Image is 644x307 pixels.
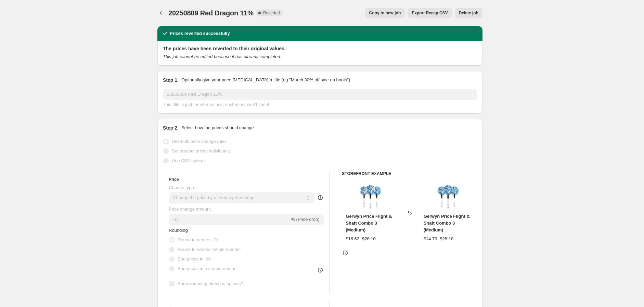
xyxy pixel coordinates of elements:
span: Round to nearest .01 [178,237,219,242]
span: Copy to new job [369,10,401,16]
h2: Prices reverted successfully [170,30,230,37]
h2: The prices have been reverted to their original values. [163,45,477,52]
h2: Step 2. [163,124,179,131]
p: Optionally give your price [MEDICAL_DATA] a title (eg "March 30% off sale on boots") [181,77,350,83]
span: Round to nearest whole number [178,247,241,252]
p: Select how the prices should change [181,124,254,131]
span: Gerwyn Price Flight & Shaft Combo 3 (Medium) [424,214,470,232]
span: This title is just for internal use, customers won't see it [163,102,269,107]
img: a0288-1_80x.jpg [435,184,462,211]
h2: Step 1. [163,77,179,83]
div: help [317,194,324,201]
h6: STOREFRONT EXAMPLE [342,171,477,176]
span: Rounding [169,228,188,233]
strike: $28.10 [440,236,453,242]
strike: $28.10 [362,236,376,242]
input: -15 [169,214,289,225]
button: Delete job [455,8,482,18]
span: Set product prices individually [172,148,231,153]
span: Gerwyn Price Flight & Shaft Combo 3 (Medium) [346,214,392,232]
span: Use bulk price change rules [172,139,227,144]
span: Export Recap CSV [412,10,448,16]
span: Delete job [459,10,478,16]
span: Show rounding direction options? [178,281,243,286]
span: Change type [169,185,194,190]
input: 30% off holiday sale [163,89,477,100]
i: This job cannot be edited because it has already completed. [163,54,281,59]
div: $14.79 [424,236,437,242]
span: End prices in a certain number [178,266,238,271]
h3: Price [169,177,179,182]
span: Price change amount [169,206,211,212]
span: Use CSV upload [172,158,205,163]
span: End prices in .99 [178,256,211,262]
button: Copy to new job [365,8,405,18]
button: Export Recap CSV [408,8,452,18]
span: Reverted [263,10,280,16]
img: a0288-1_80x.jpg [357,184,384,211]
span: % (Price drop) [291,217,319,222]
button: Price change jobs [157,8,167,18]
span: 20250809 Red Dragon 11% [168,9,254,17]
div: $16.62 [346,236,359,242]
